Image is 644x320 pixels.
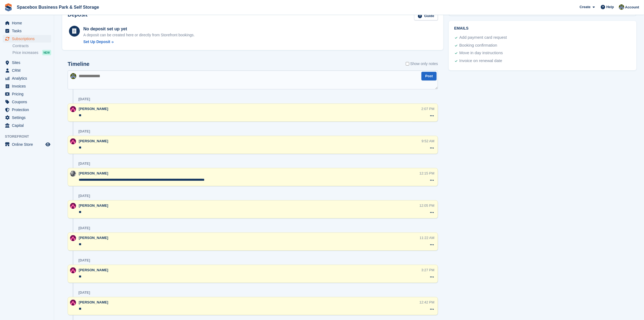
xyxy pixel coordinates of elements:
img: Avishka Chauhan [70,106,76,112]
a: menu [3,75,51,82]
div: [DATE] [78,290,90,295]
img: Avishka Chauhan [70,138,76,144]
span: CRM [12,67,44,74]
div: 11:22 AM [420,235,434,240]
a: Guide [414,12,438,21]
img: SUDIPTA VIRMANI [70,171,76,177]
div: [DATE] [78,226,90,230]
img: sahil [619,4,624,10]
span: Pricing [12,90,44,98]
div: 2:07 PM [421,106,434,111]
span: Analytics [12,75,44,82]
a: Price increases NEW [12,50,51,56]
div: Move in day instructions [459,50,503,56]
div: 12:15 PM [420,171,435,176]
div: [DATE] [78,97,90,101]
span: Sites [12,59,44,66]
div: Set Up Deposit [83,39,110,45]
span: [PERSON_NAME] [79,236,108,240]
a: menu [3,59,51,66]
div: [DATE] [78,194,90,198]
div: [DATE] [78,258,90,263]
div: [DATE] [78,129,90,134]
label: Show only notes [406,61,438,67]
span: Coupons [12,98,44,106]
span: [PERSON_NAME] [79,139,108,143]
span: Subscriptions [12,35,44,43]
div: Invoice on renewal date [459,58,502,64]
span: Protection [12,106,44,114]
a: Set Up Deposit [83,39,195,45]
span: [PERSON_NAME] [79,268,108,272]
span: Storefront [5,134,54,139]
a: menu [3,141,51,148]
div: 3:27 PM [421,267,434,273]
h2: Deposit [68,12,87,21]
img: Avishka Chauhan [70,203,76,209]
h2: Emails [454,26,631,31]
a: menu [3,114,51,121]
a: menu [3,98,51,106]
div: NEW [42,50,51,55]
span: Invoices [12,82,44,90]
img: Avishka Chauhan [70,300,76,306]
span: [PERSON_NAME] [79,171,108,175]
span: Account [625,5,639,10]
span: [PERSON_NAME] [79,300,108,304]
div: Booking confirmation [459,42,497,49]
span: Settings [12,114,44,121]
span: [PERSON_NAME] [79,107,108,111]
a: menu [3,19,51,27]
a: menu [3,67,51,74]
span: Tasks [12,27,44,35]
span: Capital [12,122,44,129]
a: Contracts [12,43,51,49]
span: Help [606,4,614,10]
div: 12:42 PM [420,300,435,305]
p: A deposit can be created here or directly from Storefront bookings. [83,32,195,38]
span: Online Store [12,141,44,148]
a: menu [3,35,51,43]
h2: Timeline [68,61,90,67]
a: Preview store [45,141,51,148]
a: Spacebox Business Park & Self Storage [15,3,101,12]
span: Price increases [12,50,38,55]
span: Create [580,4,590,10]
span: [PERSON_NAME] [79,203,108,208]
img: stora-icon-8386f47178a22dfd0bd8f6a31ec36ba5ce8667c1dd55bd0f319d3a0aa187defe.svg [4,3,12,11]
a: menu [3,27,51,35]
img: sahil [70,73,76,79]
div: [DATE] [78,161,90,166]
div: 9:52 AM [422,138,435,144]
span: Home [12,19,44,27]
a: menu [3,122,51,129]
img: Avishka Chauhan [70,235,76,241]
a: menu [3,90,51,98]
div: No deposit set up yet [83,26,195,32]
div: 12:05 PM [420,203,435,208]
a: menu [3,82,51,90]
button: Post [421,72,437,81]
input: Show only notes [406,61,409,67]
img: Avishka Chauhan [70,267,76,273]
a: menu [3,106,51,114]
div: Add payment card request [459,34,507,41]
